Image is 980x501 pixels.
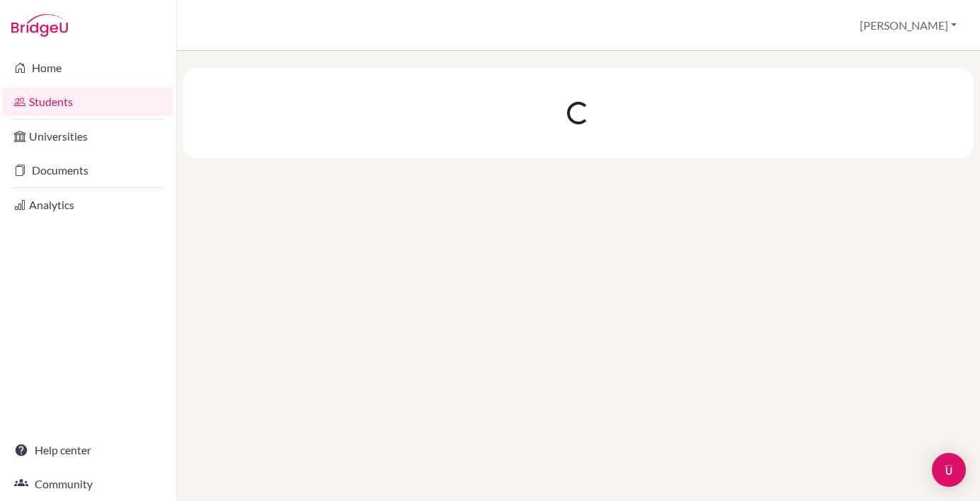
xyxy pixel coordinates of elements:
[3,122,173,151] a: Universities
[3,436,173,464] a: Help center
[3,54,173,82] a: Home
[3,191,173,219] a: Analytics
[3,88,173,116] a: Students
[853,12,963,39] button: [PERSON_NAME]
[932,453,966,487] div: Open Intercom Messenger
[11,14,68,37] img: Bridge-U
[3,470,173,498] a: Community
[3,156,173,184] a: Documents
